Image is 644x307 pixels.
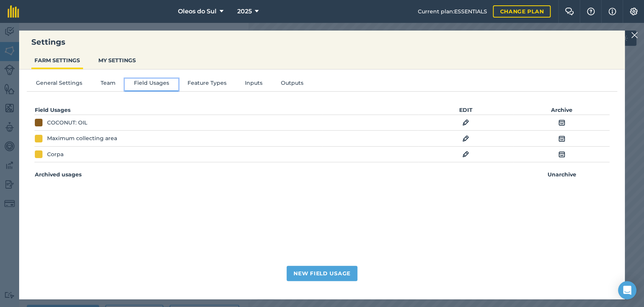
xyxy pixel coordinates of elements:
[287,266,357,281] button: New Field Usage
[462,134,469,143] img: svg+xml;base64,PHN2ZyB4bWxucz0iaHR0cDovL3d3dy53My5vcmcvMjAwMC9zdmciIHdpZHRoPSIxOCIgaGVpZ2h0PSIyNC...
[236,79,272,90] button: Inputs
[178,79,236,90] button: Feature Types
[31,53,83,68] button: FARM SETTINGS
[631,31,638,40] img: svg+xml;base64,PHN2ZyB4bWxucz0iaHR0cDovL3d3dy53My5vcmcvMjAwMC9zdmciIHdpZHRoPSIyMiIgaGVpZ2h0PSIzMC...
[417,7,487,16] span: Current plan : ESSENTIALS
[178,7,217,16] span: Oleos do Sul
[47,134,117,142] div: Maximum collecting area
[558,150,565,159] img: svg+xml;base64,PHN2ZyB4bWxucz0iaHR0cDovL3d3dy53My5vcmcvMjAwMC9zdmciIHdpZHRoPSIxOCIgaGVpZ2h0PSIyNC...
[8,5,19,18] img: fieldmargin Logo
[34,105,322,115] th: Field Usages
[19,37,625,47] h3: Settings
[91,79,125,90] button: Team
[462,118,469,127] img: svg+xml;base64,PHN2ZyB4bWxucz0iaHR0cDovL3d3dy53My5vcmcvMjAwMC9zdmciIHdpZHRoPSIxOCIgaGVpZ2h0PSIyNC...
[629,8,638,15] img: A cog icon
[565,8,574,15] img: Two speech bubbles overlapping with the left bubble in the forefront
[47,118,87,127] div: COCONUT: OIL
[125,79,178,90] button: Field Usages
[418,105,514,115] th: EDIT
[608,7,616,16] img: svg+xml;base64,PHN2ZyB4bWxucz0iaHR0cDovL3d3dy53My5vcmcvMjAwMC9zdmciIHdpZHRoPSIxNyIgaGVpZ2h0PSIxNy...
[586,8,595,15] img: A question mark icon
[618,281,636,299] div: Open Intercom Messenger
[47,150,64,158] div: Corpa
[27,79,91,90] button: General Settings
[34,170,322,179] th: Archived usages
[237,7,252,16] span: 2025
[514,105,610,115] th: Archive
[558,134,565,143] img: svg+xml;base64,PHN2ZyB4bWxucz0iaHR0cDovL3d3dy53My5vcmcvMjAwMC9zdmciIHdpZHRoPSIxOCIgaGVpZ2h0PSIyNC...
[462,150,469,159] img: svg+xml;base64,PHN2ZyB4bWxucz0iaHR0cDovL3d3dy53My5vcmcvMjAwMC9zdmciIHdpZHRoPSIxOCIgaGVpZ2h0PSIyNC...
[514,170,610,179] th: Unarchive
[272,79,313,90] button: Outputs
[558,118,565,127] img: svg+xml;base64,PHN2ZyB4bWxucz0iaHR0cDovL3d3dy53My5vcmcvMjAwMC9zdmciIHdpZHRoPSIxOCIgaGVpZ2h0PSIyNC...
[95,53,139,68] button: MY SETTINGS
[493,5,551,18] a: Change plan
